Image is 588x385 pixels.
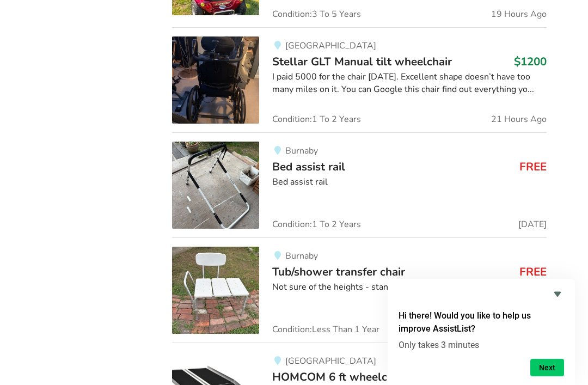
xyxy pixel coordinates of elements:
[519,160,547,174] h3: FREE
[272,71,546,96] div: I paid 5000 for the chair [DATE]. Excellent shape doesn’t have too many miles on it. You can Goog...
[172,142,259,229] img: bedroom equipment-bed assist rail
[272,54,452,69] span: Stellar GLT Manual tilt wheelchair
[285,355,376,367] span: [GEOGRAPHIC_DATA]
[272,220,361,229] span: Condition: 1 To 2 Years
[172,36,259,124] img: mobility-stellar glt manual tilt wheelchair
[272,159,345,174] span: Bed assist rail
[399,288,564,376] div: Hi there! Would you like to help us improve AssistList?
[272,264,405,279] span: Tub/shower transfer chair
[518,220,547,229] span: [DATE]
[172,27,546,132] a: mobility-stellar glt manual tilt wheelchair [GEOGRAPHIC_DATA]Stellar GLT Manual tilt wheelchair$1...
[172,247,259,334] img: bathroom safety-tub/shower transfer chair
[285,145,318,157] span: Burnaby
[272,115,361,124] span: Condition: 1 To 2 Years
[172,237,546,343] a: bathroom safety-tub/shower transfer chairBurnabyTub/shower transfer chairFREENot sure of the heig...
[399,340,564,350] p: Only takes 3 minutes
[519,265,547,279] h3: FREE
[530,359,564,376] button: Next question
[172,132,546,237] a: bedroom equipment-bed assist railBurnabyBed assist railFREEBed assist railCondition:1 To 2 Years[...
[272,325,379,334] span: Condition: Less Than 1 Year
[285,40,376,52] span: [GEOGRAPHIC_DATA]
[285,250,318,262] span: Burnaby
[272,369,485,384] span: HOMCOM 6 ft wheelchair / scooter ramp
[491,115,547,124] span: 21 Hours Ago
[551,288,564,301] button: Hide survey
[272,10,361,19] span: Condition: 3 To 5 Years
[514,54,547,69] h3: $1200
[399,309,564,335] h2: Hi there! Would you like to help us improve AssistList?
[272,281,546,294] div: Not sure of the heights - standard chair
[491,10,547,19] span: 19 Hours Ago
[272,176,546,188] div: Bed assist rail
